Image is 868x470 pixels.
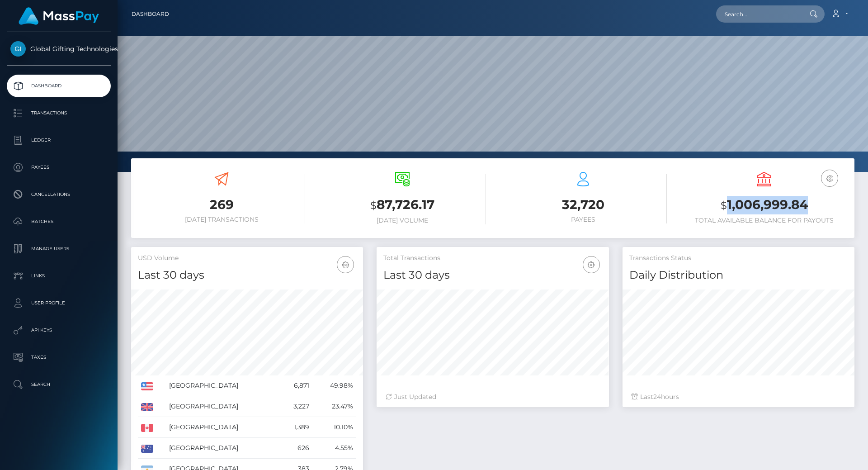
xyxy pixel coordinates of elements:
[383,254,602,263] h5: Total Transactions
[10,351,107,364] p: Taxes
[10,242,107,256] p: Manage Users
[7,156,111,179] a: Payees
[7,265,111,287] a: Links
[138,254,356,263] h5: USD Volume
[629,267,848,283] h4: Daily Distribution
[7,373,111,396] a: Search
[166,375,279,396] td: [GEOGRAPHIC_DATA]
[370,199,377,212] small: $
[716,5,801,23] input: Search...
[10,188,107,201] p: Cancellations
[166,438,279,459] td: [GEOGRAPHIC_DATA]
[312,375,357,396] td: 49.98%
[10,161,107,174] p: Payees
[10,106,107,120] p: Transactions
[319,217,486,224] h6: [DATE] Volume
[312,417,357,438] td: 10.10%
[7,346,111,369] a: Taxes
[138,267,356,283] h4: Last 30 days
[7,319,111,342] a: API Keys
[132,5,169,24] a: Dashboard
[680,196,848,214] h3: 1,006,999.84
[721,199,727,212] small: $
[7,129,111,152] a: Ledger
[7,183,111,206] a: Cancellations
[7,45,111,53] span: Global Gifting Technologies Inc
[279,375,312,396] td: 6,871
[383,267,602,283] h4: Last 30 days
[10,79,107,93] p: Dashboard
[10,133,107,147] p: Ledger
[653,393,661,401] span: 24
[500,196,667,214] h3: 32,720
[10,41,26,57] img: Global Gifting Technologies Inc
[138,196,305,214] h3: 269
[7,210,111,233] a: Batches
[7,292,111,314] a: User Profile
[632,392,845,402] div: Last hours
[141,403,153,411] img: GB.png
[319,196,486,214] h3: 87,726.17
[166,396,279,417] td: [GEOGRAPHIC_DATA]
[10,296,107,310] p: User Profile
[312,438,357,459] td: 4.55%
[7,75,111,97] a: Dashboard
[141,382,153,390] img: US.png
[10,378,107,391] p: Search
[279,396,312,417] td: 3,227
[500,216,667,223] h6: Payees
[141,424,153,432] img: CA.png
[312,396,357,417] td: 23.47%
[7,237,111,260] a: Manage Users
[279,417,312,438] td: 1,389
[10,323,107,337] p: API Keys
[279,438,312,459] td: 626
[19,7,99,25] img: MassPay Logo
[166,417,279,438] td: [GEOGRAPHIC_DATA]
[7,102,111,124] a: Transactions
[386,392,599,402] div: Just Updated
[141,445,153,453] img: AU.png
[10,215,107,228] p: Batches
[629,254,848,263] h5: Transactions Status
[10,269,107,283] p: Links
[680,217,848,224] h6: Total Available Balance for Payouts
[138,216,305,223] h6: [DATE] Transactions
